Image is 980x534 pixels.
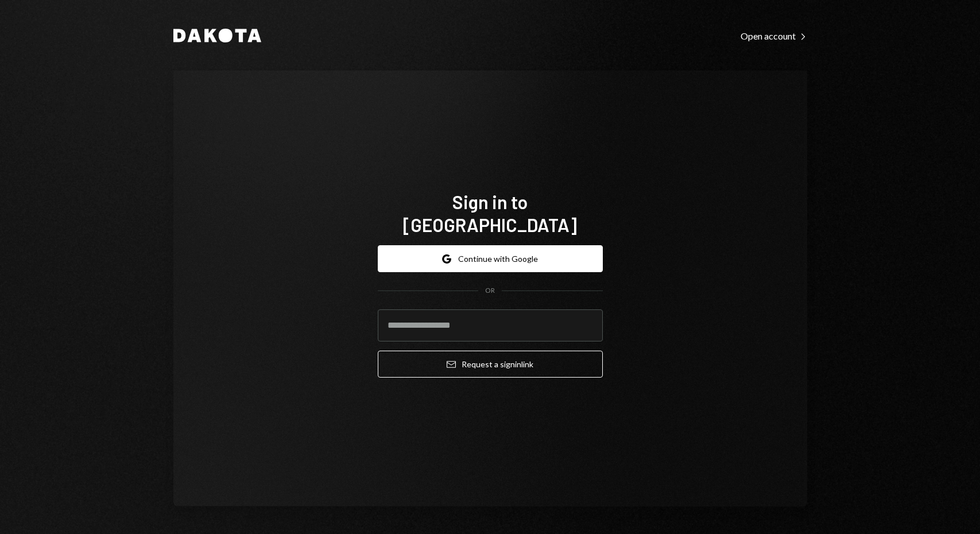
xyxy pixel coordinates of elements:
[378,190,603,236] h1: Sign in to [GEOGRAPHIC_DATA]
[741,30,807,42] div: Open account
[741,29,807,42] a: Open account
[378,351,603,378] button: Request a signinlink
[485,286,495,296] div: OR
[378,245,603,272] button: Continue with Google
